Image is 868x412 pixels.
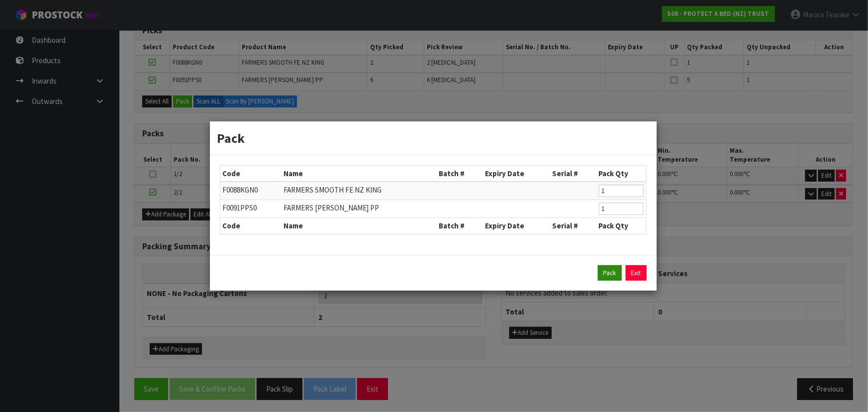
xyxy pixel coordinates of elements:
[436,166,483,182] th: Batch #
[626,265,647,281] a: Exit
[436,218,483,234] th: Batch #
[223,185,258,195] span: F0088KGN0
[220,166,281,182] th: Code
[550,166,596,182] th: Serial #
[596,166,646,182] th: Pack Qty
[284,185,382,195] span: FARMERS SMOOTH FE NZ KING
[483,218,550,234] th: Expiry Date
[281,166,436,182] th: Name
[217,129,649,147] h3: Pack
[220,218,281,234] th: Code
[550,218,596,234] th: Serial #
[223,203,257,212] span: F0091PPS0
[483,166,550,182] th: Expiry Date
[281,218,436,234] th: Name
[596,218,646,234] th: Pack Qty
[598,265,622,281] button: Pack
[284,203,379,212] span: FARMERS [PERSON_NAME] PP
